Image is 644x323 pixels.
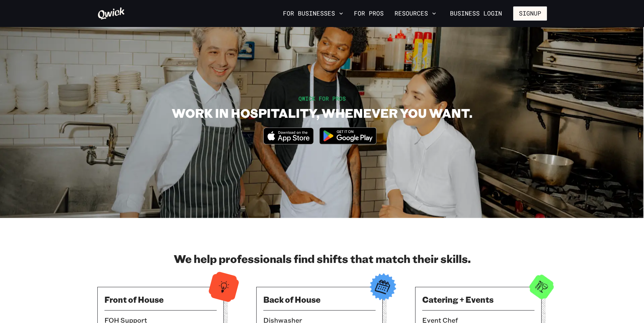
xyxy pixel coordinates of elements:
[172,105,472,120] h1: WORK IN HOSPITALITY, WHENEVER YOU WANT.
[104,294,217,305] h3: Front of House
[97,252,547,265] h2: We help professionals find shifts that match their skills.
[444,6,508,21] a: Business Login
[422,294,534,305] h3: Catering + Events
[392,8,439,19] button: Resources
[513,6,547,21] button: Signup
[280,8,346,19] button: For Businesses
[351,8,386,19] a: For Pros
[315,123,381,149] img: Get it on Google Play
[263,139,314,146] a: Download on the App Store
[299,95,346,102] span: QWICK FOR PROS
[263,294,376,305] h3: Back of House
